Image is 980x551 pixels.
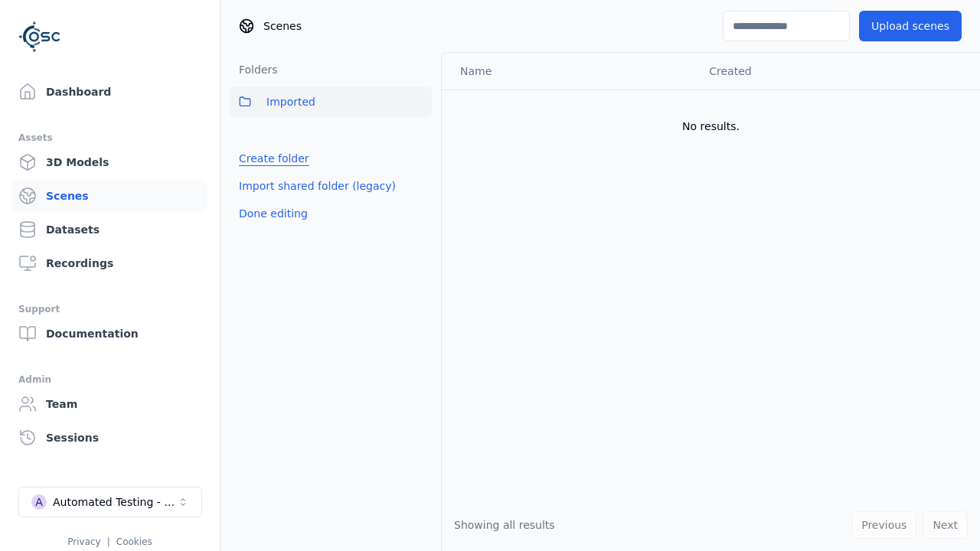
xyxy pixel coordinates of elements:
[12,248,207,279] a: Recordings
[442,90,980,163] td: No results.
[18,129,201,147] div: Assets
[239,151,309,166] a: Create folder
[454,519,555,531] span: Showing all results
[12,77,207,107] a: Dashboard
[230,145,318,172] button: Create folder
[18,15,61,58] img: Logo
[697,53,955,90] th: Created
[230,62,278,77] h3: Folders
[67,536,100,547] a: Privacy
[107,536,110,547] span: |
[18,300,201,318] div: Support
[859,11,962,41] button: Upload scenes
[18,370,201,389] div: Admin
[12,318,207,349] a: Documentation
[18,487,202,517] button: Select a workspace
[12,214,207,245] a: Datasets
[266,93,315,111] span: Imported
[116,536,152,547] a: Cookies
[230,86,432,117] button: Imported
[263,18,302,34] span: Scenes
[230,200,317,227] button: Done editing
[53,494,177,510] div: Automated Testing - Playwright
[12,422,207,453] a: Sessions
[230,172,405,200] button: Import shared folder (legacy)
[442,53,697,90] th: Name
[12,389,207,419] a: Team
[239,178,396,194] a: Import shared folder (legacy)
[31,494,47,510] div: A
[12,147,207,178] a: 3D Models
[12,181,207,211] a: Scenes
